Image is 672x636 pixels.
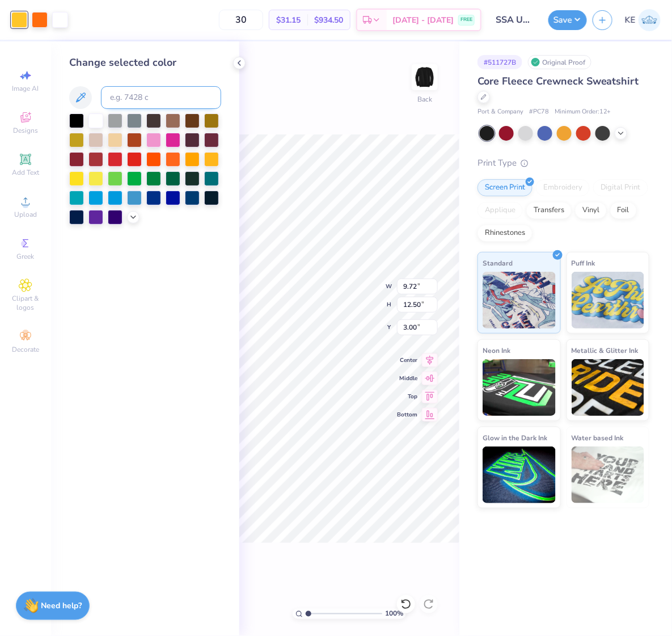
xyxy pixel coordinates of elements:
[477,179,532,196] div: Screen Print
[413,66,436,89] img: Back
[639,9,661,31] img: Kent Everic Delos Santos
[276,14,301,26] span: $31.15
[12,84,39,93] span: Image AI
[483,359,556,416] img: Neon Ink
[392,14,454,26] span: [DATE] - [DATE]
[572,432,624,444] span: Water based Ink
[572,359,645,416] img: Metallic & Glitter Ink
[529,107,549,117] span: # PC78
[460,16,472,24] span: FREE
[572,257,595,269] span: Puff Ink
[625,9,661,31] a: KE
[555,107,611,117] span: Minimum Order: 12 +
[572,344,639,356] span: Metallic & Glitter Ink
[477,202,523,219] div: Applique
[526,202,572,219] div: Transfers
[12,168,39,177] span: Add Text
[548,10,587,30] button: Save
[69,55,221,70] div: Change selected color
[483,432,547,444] span: Glow in the Dark Ink
[625,14,636,27] span: KE
[572,447,645,503] img: Water based Ink
[397,356,417,364] span: Center
[385,609,403,619] span: 100 %
[610,202,637,219] div: Foil
[477,107,523,117] span: Port & Company
[14,210,37,219] span: Upload
[477,74,639,88] span: Core Fleece Crewneck Sweatshirt
[314,14,343,26] span: $934.50
[483,447,556,503] img: Glow in the Dark Ink
[417,94,432,104] div: Back
[397,411,417,419] span: Bottom
[12,345,39,354] span: Decorate
[477,55,522,69] div: # 511727B
[536,179,590,196] div: Embroidery
[477,157,649,170] div: Print Type
[397,374,417,382] span: Middle
[6,294,45,312] span: Clipart & logos
[13,126,38,135] span: Designs
[572,272,645,328] img: Puff Ink
[483,257,513,269] span: Standard
[575,202,607,219] div: Vinyl
[528,55,591,69] div: Original Proof
[17,252,35,261] span: Greek
[397,393,417,401] span: Top
[101,86,221,109] input: e.g. 7428 c
[593,179,648,196] div: Digital Print
[41,601,82,612] strong: Need help?
[483,344,510,356] span: Neon Ink
[477,225,532,242] div: Rhinestones
[487,9,543,31] input: Untitled Design
[219,10,263,30] input: – –
[483,272,556,328] img: Standard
